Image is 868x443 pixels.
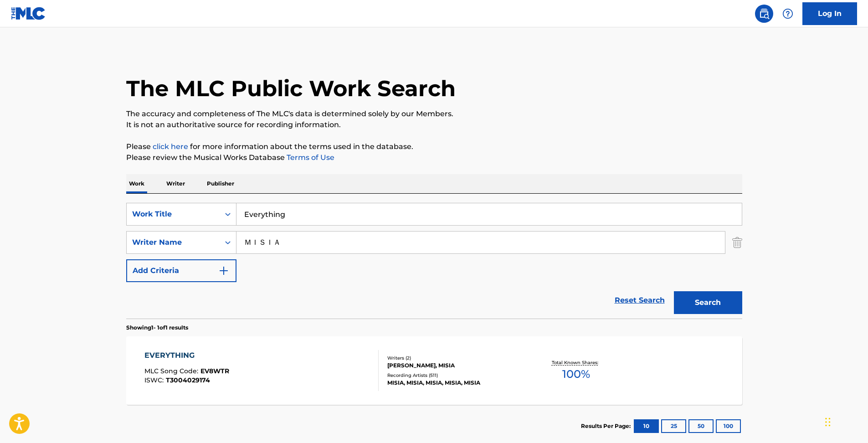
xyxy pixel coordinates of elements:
[755,5,773,23] a: Public Search
[688,419,714,433] button: 50
[825,408,831,436] div: ドラッグ
[132,237,214,248] div: Writer Name
[144,350,229,361] div: EVERYTHING
[387,355,525,361] div: Writers ( 2 )
[759,8,770,19] img: search
[126,259,236,282] button: Add Criteria
[387,361,525,370] div: [PERSON_NAME], MISIA
[387,379,525,387] div: MISIA, MISIA, MISIA, MISIA, MISIA
[144,376,166,384] span: ISWC :
[200,367,229,375] span: EV8WTR
[822,399,868,443] div: チャットウィジェット
[802,2,857,25] a: Log In
[285,153,334,162] a: Terms of Use
[581,422,633,430] p: Results Per Page:
[387,372,525,379] div: Recording Artists ( 511 )
[144,367,200,375] span: MLC Song Code :
[126,75,456,102] h1: The MLC Public Work Search
[126,108,742,119] p: The accuracy and completeness of The MLC's data is determined solely by our Members.
[126,174,147,193] p: Work
[164,174,188,193] p: Writer
[126,119,742,130] p: It is not an authoritative source for recording information.
[779,5,797,23] div: Help
[153,142,188,151] a: click here
[218,265,229,276] img: 9d2ae6d4665cec9f34b9.svg
[661,419,686,433] button: 25
[562,366,590,382] span: 100 %
[822,399,868,443] iframe: Chat Widget
[674,291,742,314] button: Search
[634,419,659,433] button: 10
[782,8,793,19] img: help
[552,359,601,366] p: Total Known Shares:
[132,209,214,220] div: Work Title
[126,336,742,405] a: EVERYTHINGMLC Song Code:EV8WTRISWC:T3004029174Writers (2)[PERSON_NAME], MISIARecording Artists (5...
[126,324,188,332] p: Showing 1 - 1 of 1 results
[126,152,742,163] p: Please review the Musical Works Database
[126,141,742,152] p: Please for more information about the terms used in the database.
[716,419,741,433] button: 100
[11,7,46,20] img: MLC Logo
[126,203,742,319] form: Search Form
[204,174,237,193] p: Publisher
[732,231,742,254] img: Delete Criterion
[610,290,669,310] a: Reset Search
[166,376,210,384] span: T3004029174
